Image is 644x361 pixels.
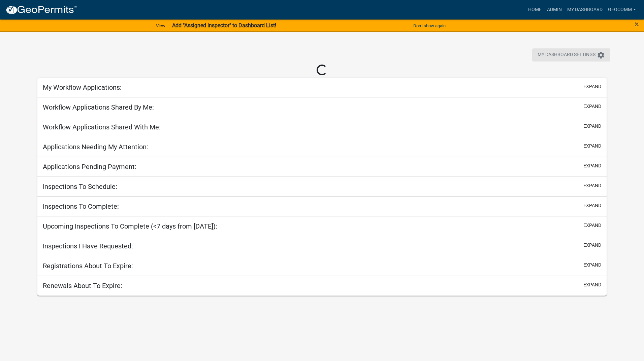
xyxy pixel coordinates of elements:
[43,222,217,230] h5: Upcoming Inspections To Complete (<7 days from [DATE]):
[43,183,117,191] h5: Inspections To Schedule:
[43,242,133,250] h5: Inspections I Have Requested:
[43,163,136,171] h5: Applications Pending Payment:
[43,262,133,270] h5: Registrations About To Expire:
[43,83,122,91] h5: My Workflow Applications:
[583,182,601,189] button: expand
[43,282,122,290] h5: Renewals About To Expire:
[583,202,601,209] button: expand
[153,20,168,31] a: View
[583,242,601,249] button: expand
[583,162,601,169] button: expand
[43,143,148,151] h5: Applications Needing My Attention:
[565,3,605,16] a: My Dashboard
[635,20,639,28] button: Close
[544,3,565,16] a: Admin
[525,3,544,16] a: Home
[583,281,601,288] button: expand
[172,22,276,29] strong: Add "Assigned Inspector" to Dashboard List!
[43,103,154,111] h5: Workflow Applications Shared By Me:
[605,3,639,16] a: GeoComm
[583,103,601,110] button: expand
[583,143,601,150] button: expand
[43,123,161,131] h5: Workflow Applications Shared With Me:
[411,20,448,31] button: Don't show again
[635,19,639,29] span: ×
[583,222,601,229] button: expand
[583,123,601,130] button: expand
[597,51,605,59] i: settings
[43,202,119,210] h5: Inspections To Complete:
[532,48,610,62] button: My Dashboard Settingssettings
[583,262,601,269] button: expand
[583,83,601,90] button: expand
[538,51,595,59] span: My Dashboard Settings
